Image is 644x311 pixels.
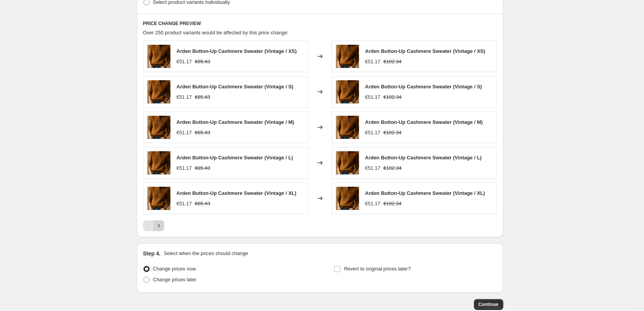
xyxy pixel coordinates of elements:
img: 20250831_1120_StylishCashmereSweaterFocus_remix_01k40eqaycfmt9qvtpngnqxeqr_80x.png [336,80,359,103]
strike: €102.34 [383,200,401,208]
span: Arden Button-Up Cashmere Sweater (Vintage / XL) [365,190,485,196]
span: Arden Button-Up Cashmere Sweater (Vintage / S) [177,84,293,90]
div: €51.17 [177,200,192,208]
p: Select when the prices should change [164,250,248,257]
span: Arden Button-Up Cashmere Sweater (Vintage / L) [177,155,293,161]
strike: €102.34 [383,93,401,101]
button: Next [153,220,164,231]
strike: €102.34 [383,58,401,66]
img: 20250831_1120_StylishCashmereSweaterFocus_remix_01k40eqaycfmt9qvtpngnqxeqr_80x.png [336,187,359,210]
span: Arden Button-Up Cashmere Sweater (Vintage / XS) [365,48,486,54]
span: Arden Button-Up Cashmere Sweater (Vintage / L) [365,155,482,161]
div: €51.17 [365,164,381,172]
div: €51.17 [365,58,381,66]
img: 20250831_1120_StylishCashmereSweaterFocus_remix_01k40eqaycfmt9qvtpngnqxeqr_80x.png [336,45,359,68]
img: 20250831_1120_StylishCashmereSweaterFocus_remix_01k40eqaycfmt9qvtpngnqxeqr_80x.png [147,45,170,68]
span: Change prices now [153,266,196,272]
span: Change prices later [153,277,197,282]
h2: Step 4. [143,250,161,257]
img: 20250831_1120_StylishCashmereSweaterFocus_remix_01k40eqaycfmt9qvtpngnqxeqr_80x.png [147,187,170,210]
h6: PRICE CHANGE PREVIEW [143,20,497,27]
strike: €102.34 [383,164,401,172]
span: Arden Button-Up Cashmere Sweater (Vintage / M) [365,119,483,125]
img: 20250831_1120_StylishCashmereSweaterFocus_remix_01k40eqaycfmt9qvtpngnqxeqr_80x.png [336,116,359,139]
strike: €102.34 [383,129,401,137]
div: €51.17 [365,129,381,137]
span: Arden Button-Up Cashmere Sweater (Vintage / M) [177,119,294,125]
div: €51.17 [177,93,192,101]
img: 20250831_1120_StylishCashmereSweaterFocus_remix_01k40eqaycfmt9qvtpngnqxeqr_80x.png [147,151,170,174]
img: 20250831_1120_StylishCashmereSweaterFocus_remix_01k40eqaycfmt9qvtpngnqxeqr_80x.png [147,80,170,103]
span: Arden Button-Up Cashmere Sweater (Vintage / XL) [177,190,297,196]
strike: €85.43 [195,58,210,66]
div: €51.17 [177,58,192,66]
strike: €85.43 [195,93,210,101]
span: Continue [479,301,499,308]
img: 20250831_1120_StylishCashmereSweaterFocus_remix_01k40eqaycfmt9qvtpngnqxeqr_80x.png [336,151,359,174]
strike: €85.43 [195,164,210,172]
div: €51.17 [365,200,381,208]
span: Over 250 product variants would be affected by this price change: [143,30,289,35]
strike: €85.43 [195,200,210,208]
div: €51.17 [365,93,381,101]
div: €51.17 [177,129,192,137]
img: 20250831_1120_StylishCashmereSweaterFocus_remix_01k40eqaycfmt9qvtpngnqxeqr_80x.png [147,116,170,139]
span: Arden Button-Up Cashmere Sweater (Vintage / XS) [177,48,297,54]
span: Arden Button-Up Cashmere Sweater (Vintage / S) [365,84,482,90]
nav: Pagination [143,220,164,231]
div: €51.17 [177,164,192,172]
button: Continue [474,299,503,310]
span: Revert to original prices later? [344,266,411,272]
strike: €85.43 [195,129,210,137]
